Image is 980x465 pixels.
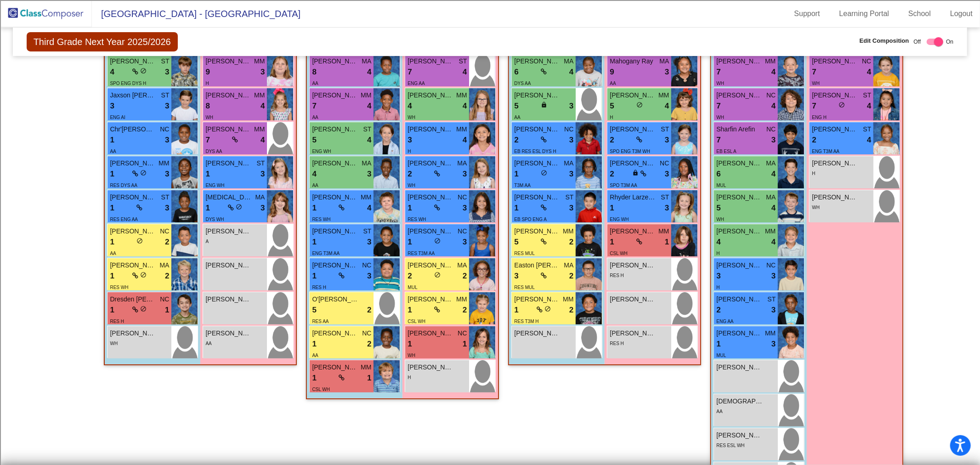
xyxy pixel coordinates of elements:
span: 2 [610,134,614,146]
span: [PERSON_NAME] [716,193,762,202]
span: NC [766,125,776,134]
span: [PERSON_NAME] [610,125,656,134]
span: 7 [716,66,720,78]
span: [PERSON_NAME] [812,57,858,66]
span: [PERSON_NAME] [110,57,156,66]
span: 1 [610,202,614,214]
input: Search sources [4,321,85,330]
span: 4 [463,66,467,78]
span: 9 [610,66,614,78]
div: Journal [4,137,976,146]
span: 2 [569,270,573,282]
div: Print [4,113,976,121]
span: 1 [408,236,412,248]
div: TODO: put dlg title [4,179,976,187]
span: 3 [716,270,720,282]
span: 3 [165,134,169,146]
span: H [812,171,815,176]
span: 7 [205,134,210,146]
span: 4 [367,100,371,112]
span: 5 [514,236,518,248]
span: 3 [165,66,169,78]
span: EB ESL A [716,149,736,154]
span: Sharfin Arefin [716,125,762,134]
span: DYS AA [205,149,222,154]
span: WH [716,81,724,86]
span: 3 [261,202,265,214]
div: SAVE [4,279,976,288]
span: 4 [569,66,573,78]
span: ST [661,193,669,202]
span: ST [161,57,170,66]
span: do_not_disturb_alt [140,68,147,74]
div: Home [4,4,192,12]
div: Sort New > Old [4,30,976,38]
div: CANCEL [4,197,976,205]
span: Rhyder Larzelier [610,193,656,202]
span: [PERSON_NAME] [514,91,560,100]
span: ST [661,125,669,134]
span: 4 [771,100,776,112]
span: MM [456,91,467,100]
div: Rename [4,71,976,79]
span: 1 [110,168,114,180]
span: H [205,81,209,86]
span: 3 [165,100,169,112]
span: MM [254,125,265,134]
span: do_not_disturb_alt [636,102,643,108]
span: A [205,239,209,244]
span: [PERSON_NAME] [312,261,358,270]
span: MA [564,261,573,270]
span: WH [812,81,820,86]
span: ST [459,57,467,66]
div: ??? [4,205,976,213]
span: do_not_disturb_alt [140,170,147,176]
div: Delete [4,46,976,55]
span: MM [658,227,669,236]
span: ENG H [812,115,827,120]
span: 4 [408,100,412,112]
span: [MEDICAL_DATA][PERSON_NAME] [205,193,251,202]
span: [PERSON_NAME] [514,159,560,168]
span: 2 [408,270,412,282]
span: [PERSON_NAME] [610,159,656,168]
span: NC [862,57,871,66]
span: 4 [463,134,467,146]
span: [PERSON_NAME] [408,91,453,100]
span: [PERSON_NAME] [110,261,156,270]
span: do_not_disturb_alt [541,170,547,176]
span: 4 [367,202,371,214]
span: 7 [408,66,412,78]
span: 5 [716,202,720,214]
span: Third Grade Next Year 2025/2026 [27,32,178,51]
span: 5 [514,100,518,112]
span: 4 [463,100,467,112]
div: Options [4,55,976,63]
span: EB RES ESL DYS H [514,149,556,154]
span: 6 [716,168,720,180]
span: 1 [110,270,114,282]
span: AA [312,183,318,188]
span: CSL WH [610,251,628,256]
span: H [716,251,719,256]
span: 1 [312,202,316,214]
span: 3 [367,270,371,282]
span: MA [766,159,776,168]
span: Chr'[PERSON_NAME] [110,125,156,134]
span: 3 [771,270,776,282]
span: MA [255,193,265,202]
span: AA [110,251,116,256]
span: AA [312,81,318,86]
span: NC [458,227,467,236]
span: [PERSON_NAME] Daily [812,125,858,134]
span: MM [159,159,169,168]
span: 2 [165,270,169,282]
span: NC [660,159,669,168]
span: [PERSON_NAME] [408,159,453,168]
span: Off [914,38,921,46]
span: AA [514,115,520,120]
span: 4 [771,236,776,248]
span: 1 [514,168,518,180]
span: [PERSON_NAME] [716,261,762,270]
span: 3 [665,134,669,146]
